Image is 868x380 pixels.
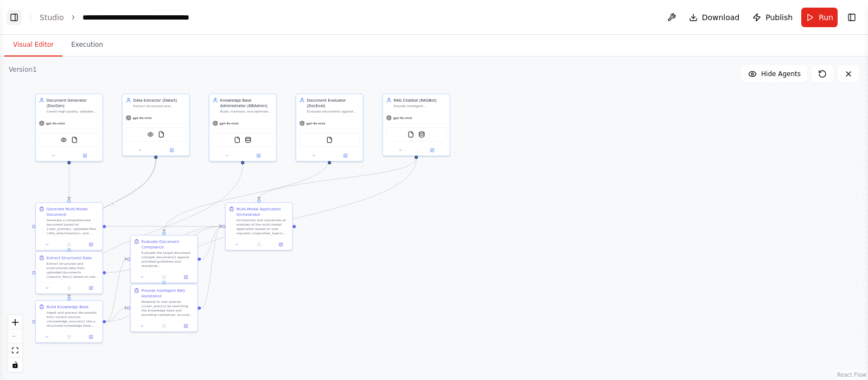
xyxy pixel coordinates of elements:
[106,223,222,229] g: Edge from 005150d5-5348-4aeb-ad96-6cd8908e5a2b to 4f102dfc-674a-4bd8-8fde-9da564652b37
[130,235,198,283] div: Evaluate Document ComplianceEvaluate the target document ({target_document}) against provided gui...
[4,34,62,57] button: Visual Editor
[47,97,99,108] div: Document Generator (DocGen)
[245,136,251,143] img: CouchbaseFTSVectorSearchTool
[8,315,22,372] div: React Flow controls
[237,206,289,217] div: Multi-Modal Application Orchestrator
[407,131,414,138] img: FileReadTool
[702,12,740,23] span: Download
[142,300,194,317] div: Respond to user queries ({user_query}) by searching the knowledge base and providing contextual, ...
[66,159,158,248] g: Edge from f494eafa-5249-4705-a916-dbac339660c9 to fdd4fc3e-f678-4524-abcb-5243182753b8
[417,147,448,153] button: Open in side panel
[234,136,240,143] img: FileReadTool
[147,131,154,138] img: VisionTool
[761,70,801,78] span: Hide Agents
[35,94,103,161] div: Document Generator (DocGen)Create high-quality, editable, multilingual documents based on user pr...
[47,255,92,260] div: Extract Structured Data
[394,104,446,108] div: Provide intelligent conversational assistance by querying the knowledge base and repository docum...
[106,223,222,275] g: Edge from fdd4fc3e-f678-4524-abcb-5243182753b8 to 4f102dfc-674a-4bd8-8fde-9da564652b37
[58,285,80,291] button: No output available
[81,334,100,340] button: Open in side panel
[296,94,363,161] div: Document Evaluator (DocEval)Evaluate documents against compliance standards, guidelines, and qual...
[106,223,222,324] g: Edge from 26bfe148-b81d-4db4-8ade-f7fb6e30cb18 to 4f102dfc-674a-4bd8-8fde-9da564652b37
[801,8,838,27] button: Run
[47,109,99,114] div: Create high-quality, editable, multilingual documents based on user prompts, uploaded materials, ...
[66,159,72,200] g: Edge from 97f66f71-ec7e-49c6-b055-49018e901a65 to 005150d5-5348-4aeb-ad96-6cd8908e5a2b
[307,97,360,108] div: Document Evaluator (DocEval)
[81,285,100,291] button: Open in side panel
[35,202,103,251] div: Generate Multi-Modal DocumentGenerate a comprehensive document based on {user_prompt}, uploaded f...
[47,218,99,235] div: Generate a comprehensive document based on {user_prompt}, uploaded files ({file_attachments}), an...
[176,323,195,329] button: Open in side panel
[837,372,866,378] a: React Flow attribution
[142,239,194,250] div: Evaluate Document Compliance
[844,10,859,25] button: Show right sidebar
[256,159,419,200] g: Edge from 391c37da-db12-4475-8857-8dc8e1778bf4 to 4f102dfc-674a-4bd8-8fde-9da564652b37
[765,12,793,23] span: Publish
[748,8,797,27] button: Publish
[418,131,425,138] img: CouchbaseFTSVectorSearchTool
[152,323,175,329] button: No output available
[35,251,103,294] div: Extract Structured DataExtract structured and unstructured data from uploaded documents ({source_...
[220,121,239,126] span: gpt-4o-mini
[382,94,450,156] div: RAG Chatbot (RAGBot)Provide intelligent conversational assistance by querying the knowledge base ...
[71,136,78,143] img: FileReadTool
[225,202,293,251] div: Multi-Modal Application OrchestratorOrchestrate and coordinate all modules of the multi-modal app...
[40,12,205,23] nav: breadcrumb
[47,304,89,309] div: Build Knowledge Base
[47,310,99,328] div: Ingest and process documents from various sources ({knowledge_sources}) into a structured knowled...
[201,223,222,261] g: Edge from eb9f6ab2-ca7e-475b-a824-27823f0e1746 to 4f102dfc-674a-4bd8-8fde-9da564652b37
[66,164,245,297] g: Edge from 4df1fcc4-9d76-4bad-b3a3-3eaaca553213 to 26bfe148-b81d-4db4-8ade-f7fb6e30cb18
[133,97,186,103] div: Data Extractor (DataX)
[201,223,222,310] g: Edge from 51634dc2-0042-43a4-9764-470883e6f829 to 4f102dfc-674a-4bd8-8fde-9da564652b37
[122,94,190,156] div: Data Extractor (DataX)Extract structured and unstructured data from various document formats incl...
[247,241,270,248] button: No output available
[47,261,99,279] div: Extract structured and unstructured data from uploaded documents ({source_files}) based on user r...
[8,344,22,358] button: fit view
[819,12,833,23] span: Run
[142,251,194,268] div: Evaluate the target document ({target_document}) against provided guidelines and standards ({comp...
[106,256,127,324] g: Edge from 26bfe148-b81d-4db4-8ade-f7fb6e30cb18 to eb9f6ab2-ca7e-475b-a824-27823f0e1746
[46,121,65,126] span: gpt-4o-mini
[133,104,186,108] div: Extract structured and unstructured data from various document formats including PDFs, images, an...
[158,131,164,138] img: FileReadTool
[220,109,273,114] div: Build, maintain, and optimize a comprehensive knowledge base by ingesting documents from various ...
[133,116,152,120] span: gpt-4o-mini
[40,13,64,22] a: Studio
[393,116,412,120] span: gpt-4o-mini
[8,315,22,329] button: zoom in
[209,94,277,161] div: Knowledge Base Administrator (KBAdmin)Build, maintain, and optimize a comprehensive knowledge bas...
[58,241,80,248] button: No output available
[330,152,361,159] button: Open in side panel
[243,152,274,159] button: Open in side panel
[47,206,99,217] div: Generate Multi-Modal Document
[220,97,273,108] div: Knowledge Base Administrator (KBAdmin)
[69,152,100,159] button: Open in side panel
[176,274,195,281] button: Open in side panel
[62,34,112,57] button: Execution
[142,288,194,298] div: Provide Intelligent RAG Assistance
[60,136,67,143] img: VisionTool
[237,218,289,235] div: Orchestrate and coordinate all modules of the multi-modal application based on user requests ({op...
[307,121,325,126] span: gpt-4o-mini
[7,10,22,25] button: Show left sidebar
[394,97,446,103] div: RAG Chatbot (RAGBot)
[161,159,332,232] g: Edge from e1ad89ef-0f5c-4904-b565-73c026daa633 to eb9f6ab2-ca7e-475b-a824-27823f0e1746
[81,241,100,248] button: Open in side panel
[326,136,333,143] img: FileReadTool
[9,65,37,74] div: Version 1
[742,65,807,83] button: Hide Agents
[58,334,80,340] button: No output available
[152,274,175,281] button: No output available
[307,109,360,114] div: Evaluate documents against compliance standards, guidelines, and quality requirements. Generate d...
[8,358,22,372] button: toggle interactivity
[106,305,127,324] g: Edge from 26bfe148-b81d-4db4-8ade-f7fb6e30cb18 to 51634dc2-0042-43a4-9764-470883e6f829
[156,147,187,153] button: Open in side panel
[130,284,198,332] div: Provide Intelligent RAG AssistanceRespond to user queries ({user_query}) by searching the knowled...
[35,300,103,342] div: Build Knowledge BaseIngest and process documents from various sources ({knowledge_sources}) into ...
[685,8,744,27] button: Download
[271,241,290,248] button: Open in side panel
